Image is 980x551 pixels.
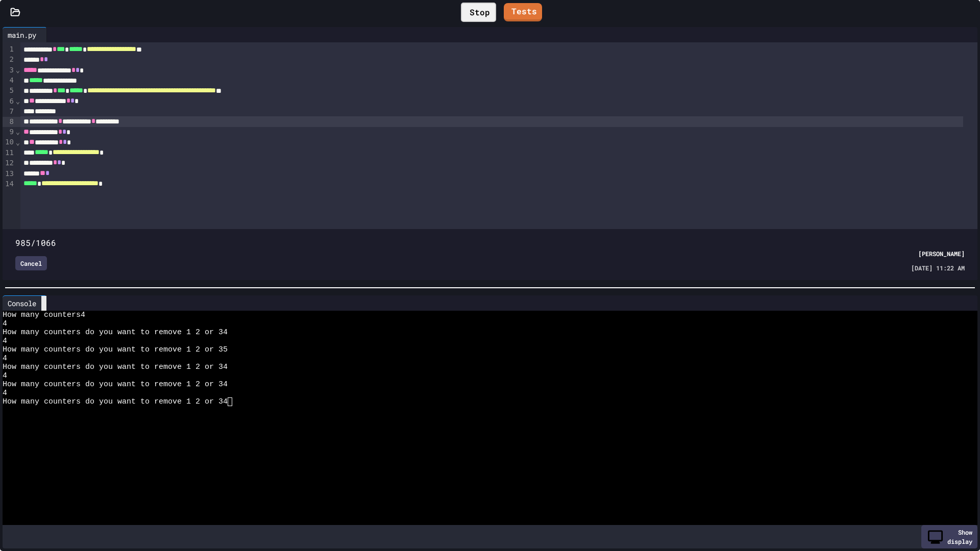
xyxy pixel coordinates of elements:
span: How many counters do you want to remove 1 2 or 34 [3,397,228,406]
span: How many counters do you want to remove 1 2 or 34 [3,328,228,337]
span: How many counters do you want to remove 1 2 or 35 [3,345,228,354]
span: How many counters do you want to remove 1 2 or 34 [3,380,228,389]
span: How many counters do you want to remove 1 2 or 34 [3,363,228,371]
div: 985/1066 [15,237,965,249]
